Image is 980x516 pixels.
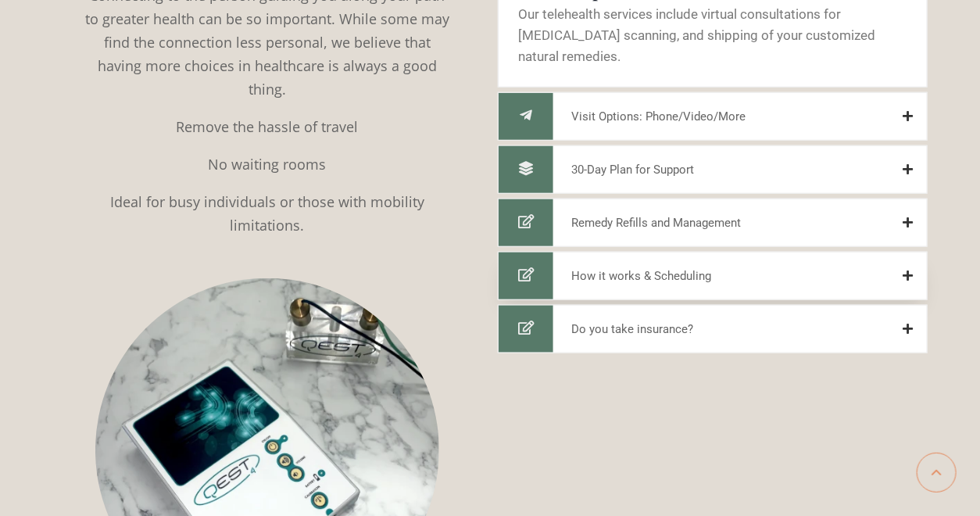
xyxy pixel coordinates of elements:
[498,305,928,353] button: Do you take insurance?
[571,213,741,232] span: Remedy Refills and Management
[917,453,957,493] a: Scroll to top
[498,199,928,247] button: Remedy Refills and Management
[571,267,711,285] span: How it works & Scheduling
[84,115,451,138] p: Remove the hassle of travel
[571,107,746,126] span: Visit Options: Phone/Video/More
[84,190,451,237] p: Ideal for busy individuals or those with mobility limitations.
[571,320,693,339] span: Do you take insurance?
[498,252,928,300] button: How it works & Scheduling
[84,152,451,176] p: No waiting rooms
[518,4,907,68] p: Our telehealth services include virtual consultations for [MEDICAL_DATA] scanning, and shipping o...
[498,145,928,194] button: 30-Day Plan for Support
[571,160,694,179] span: 30-Day Plan for Support
[498,92,928,141] button: Visit Options: Phone/Video/More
